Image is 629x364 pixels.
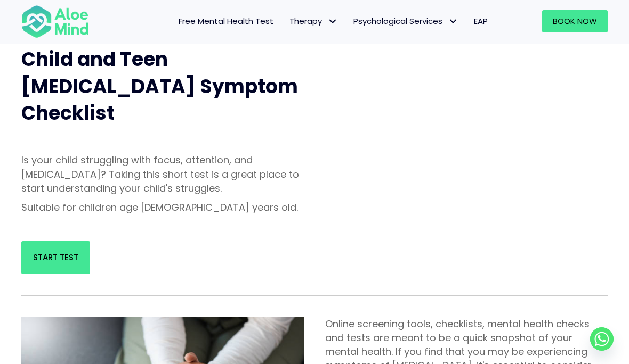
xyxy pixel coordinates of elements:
[21,241,90,274] a: Start Test
[281,10,345,32] a: TherapyTherapy: submenu
[289,15,337,27] span: Therapy
[21,46,298,127] span: Child and Teen [MEDICAL_DATA] Symptom Checklist
[33,252,78,263] span: Start Test
[179,15,273,27] span: Free Mental Health Test
[21,4,89,38] img: Aloe mind Logo
[466,10,496,32] a: EAP
[21,201,304,214] p: Suitable for children age [DEMOGRAPHIC_DATA] years old.
[553,15,597,27] span: Book Now
[171,10,281,32] a: Free Mental Health Test
[100,10,496,32] nav: Menu
[345,10,466,32] a: Psychological ServicesPsychological Services: submenu
[353,15,458,27] span: Psychological Services
[325,14,340,29] span: Therapy: submenu
[542,10,608,32] a: Book Now
[474,15,488,27] span: EAP
[590,327,614,351] a: Whatsapp
[21,153,304,195] p: Is your child struggling with focus, attention, and [MEDICAL_DATA]? Taking this short test is a g...
[445,14,461,29] span: Psychological Services: submenu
